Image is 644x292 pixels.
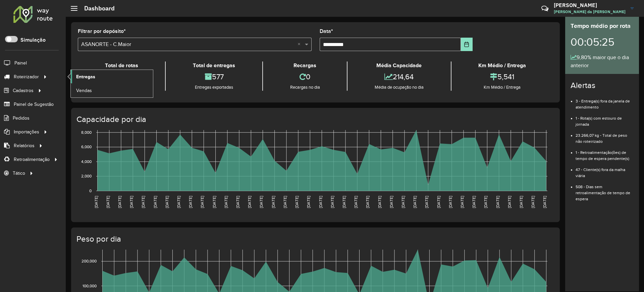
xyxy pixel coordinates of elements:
text: [DATE] [424,196,429,208]
span: [PERSON_NAME] da [PERSON_NAME] [554,9,626,15]
span: Relatórios [14,142,35,149]
text: [DATE] [472,196,476,208]
div: Recargas [265,61,345,70]
text: [DATE] [483,196,488,208]
a: Vendas [71,84,153,97]
text: [DATE] [495,196,500,208]
li: 1 - Retroalimentação(ões) de tempo de espera pendente(s) [576,144,634,162]
div: Entregas exportadas [167,84,260,91]
text: [DATE] [117,196,122,208]
span: Retroalimentação [14,156,50,163]
div: Média Capacidade [349,61,449,70]
text: [DATE] [200,196,204,208]
text: [DATE] [94,196,98,208]
div: Tempo médio por rota [571,22,634,31]
text: 200,000 [82,259,97,263]
text: 6,000 [81,145,92,149]
text: 4,000 [81,159,92,164]
h4: Peso por dia [76,234,553,244]
span: Painel [14,59,27,67]
text: 0 [89,189,92,193]
text: [DATE] [165,196,169,208]
h4: Capacidade por dia [76,115,553,124]
text: [DATE] [224,196,228,208]
div: 577 [167,70,260,84]
text: 2,000 [81,174,92,178]
div: 5,541 [453,70,551,84]
div: Total de entregas [167,61,260,70]
span: Importações [14,128,39,135]
text: [DATE] [271,196,275,208]
text: [DATE] [448,196,452,208]
text: [DATE] [436,196,441,208]
text: [DATE] [318,196,323,208]
h3: [PERSON_NAME] [554,2,626,8]
text: [DATE] [129,196,133,208]
text: [DATE] [389,196,393,208]
div: Km Médio / Entrega [453,84,551,91]
text: 100,000 [83,284,97,288]
text: [DATE] [507,196,512,208]
text: 8,000 [81,130,92,134]
div: 9,80% maior que o dia anterior [571,53,634,70]
div: Recargas no dia [265,84,345,91]
text: [DATE] [460,196,464,208]
text: [DATE] [212,196,216,208]
div: Média de ocupação no dia [349,84,449,91]
label: Simulação [20,36,46,44]
label: Filtrar por depósito [78,27,126,35]
text: [DATE] [306,196,311,208]
text: [DATE] [377,196,382,208]
text: [DATE] [141,196,145,208]
div: Km Médio / Entrega [453,61,551,70]
text: [DATE] [283,196,287,208]
a: Contato Rápido [538,1,552,16]
text: [DATE] [330,196,334,208]
text: [DATE] [176,196,181,208]
text: [DATE] [247,196,252,208]
li: 508 - Dias sem retroalimentação de tempo de espera [576,179,634,202]
span: Painel de Sugestão [14,101,54,108]
text: [DATE] [542,196,547,208]
span: Cadastros [13,87,34,94]
div: Total de rotas [79,61,163,70]
h4: Alertas [571,81,634,90]
label: Data [320,27,333,35]
span: Clear all [298,40,303,48]
span: Tático [13,170,25,177]
div: 214,64 [349,70,449,84]
text: [DATE] [106,196,110,208]
text: [DATE] [401,196,405,208]
text: [DATE] [365,196,370,208]
li: 3 - Entrega(s) fora da janela de atendimento [576,93,634,110]
span: Pedidos [13,115,30,122]
li: 1 - Rota(s) com estouro de jornada [576,110,634,127]
text: [DATE] [294,196,299,208]
div: 00:05:25 [571,31,634,53]
text: [DATE] [188,196,193,208]
li: 47 - Cliente(s) fora da malha viária [576,162,634,179]
text: [DATE] [519,196,523,208]
a: Entregas [71,70,153,83]
text: [DATE] [413,196,417,208]
text: [DATE] [531,196,535,208]
text: [DATE] [259,196,263,208]
li: 23.266,07 kg - Total de peso não roteirizado [576,127,634,144]
span: Roteirizador [14,73,39,80]
span: Entregas [76,73,95,80]
h2: Dashboard [77,5,115,12]
text: [DATE] [153,196,157,208]
div: 0 [265,70,345,84]
span: Vendas [76,87,92,94]
text: [DATE] [235,196,240,208]
text: [DATE] [354,196,358,208]
text: [DATE] [342,196,346,208]
button: Choose Date [461,38,473,51]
